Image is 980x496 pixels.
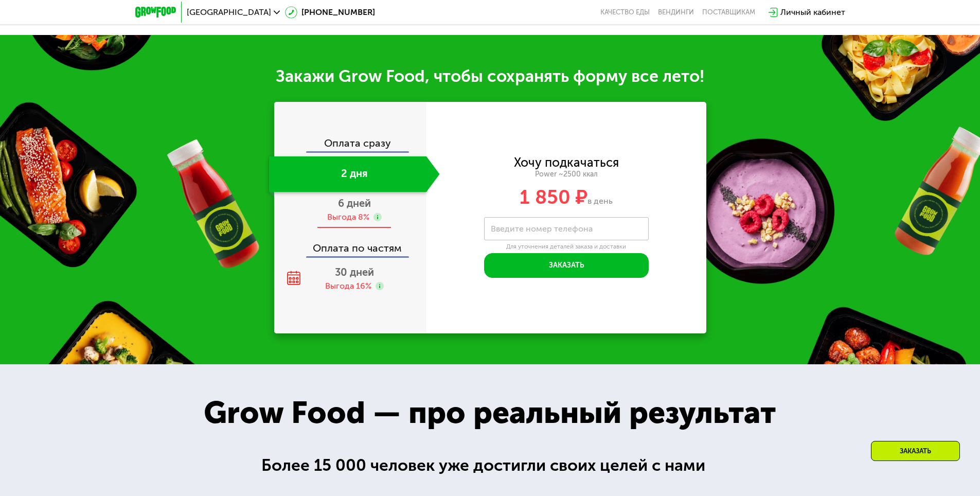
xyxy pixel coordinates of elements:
div: Хочу подкачаться [514,157,619,168]
a: [PHONE_NUMBER] [285,6,375,19]
div: Оплата по частям [275,233,426,256]
span: 30 дней [335,266,374,278]
div: Личный кабинет [780,6,845,19]
span: [GEOGRAPHIC_DATA] [187,8,271,16]
div: Power ~2500 ккал [426,170,706,179]
span: в день [587,196,613,206]
button: Заказать [484,253,649,278]
div: Заказать [871,441,960,461]
div: Для уточнения деталей заказа и доставки [484,243,649,251]
div: Grow Food — про реальный результат [181,389,798,436]
div: поставщикам [702,8,755,16]
span: 1 850 ₽ [520,185,587,209]
div: Оплата сразу [275,138,426,151]
a: Качество еды [600,8,650,16]
div: Выгода 16% [325,280,371,292]
a: Вендинги [658,8,694,16]
div: Выгода 8% [327,211,369,223]
span: 6 дней [338,197,371,209]
div: Более 15 000 человек уже достигли своих целей с нами [261,453,719,478]
label: Введите номер телефона [491,226,593,232]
